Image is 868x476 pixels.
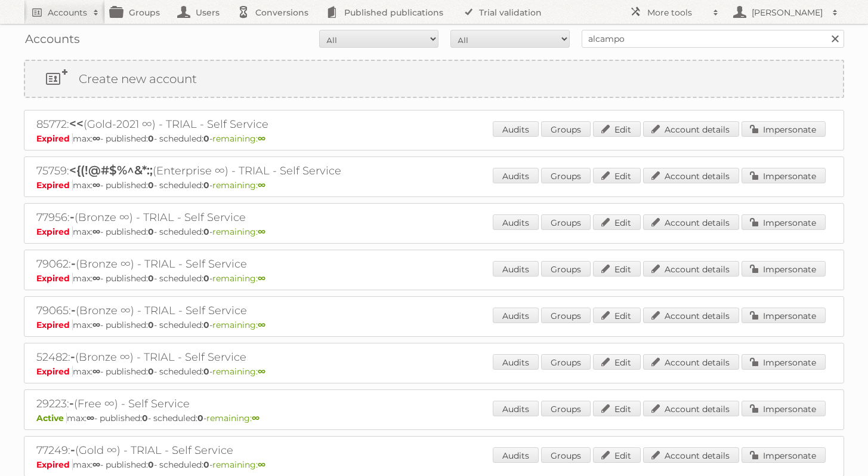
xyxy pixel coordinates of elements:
[36,320,73,330] span: Expired
[541,214,591,230] a: Groups
[71,256,76,271] span: -
[593,168,641,183] a: Edit
[36,366,73,377] span: Expired
[258,320,265,330] strong: ∞
[92,273,100,284] strong: ∞
[203,226,209,237] strong: 0
[212,320,265,330] span: remaining:
[36,256,454,272] h2: 79062: (Bronze ∞) - TRIAL - Self Service
[36,459,73,470] span: Expired
[541,401,591,416] a: Groups
[742,168,826,183] a: Impersonate
[643,121,739,137] a: Account details
[258,226,265,237] strong: ∞
[493,121,539,137] a: Audits
[541,354,591,370] a: Groups
[36,273,73,284] span: Expired
[148,273,154,284] strong: 0
[36,396,454,411] h2: 29223: (Free ∞) - Self Service
[36,366,832,377] p: max: - published: - scheduled: -
[206,413,260,423] span: remaining:
[258,273,265,284] strong: ∞
[36,413,832,423] p: max: - published: - scheduled: -
[148,133,154,144] strong: 0
[541,447,591,463] a: Groups
[493,354,539,370] a: Audits
[69,163,153,177] span: <{(!@#$%^&*:;
[541,308,591,323] a: Groups
[148,180,154,191] strong: 0
[71,303,76,317] span: -
[643,261,739,277] a: Account details
[70,349,75,364] span: -
[212,273,265,284] span: remaining:
[142,413,148,423] strong: 0
[203,459,209,470] strong: 0
[36,180,832,191] p: max: - published: - scheduled: -
[593,214,641,230] a: Edit
[92,180,100,191] strong: ∞
[36,459,832,470] p: max: - published: - scheduled: -
[742,261,826,277] a: Impersonate
[643,308,739,323] a: Account details
[36,443,454,458] h2: 77249: (Gold ∞) - TRIAL - Self Service
[212,226,265,237] span: remaining:
[593,447,641,463] a: Edit
[92,320,100,330] strong: ∞
[36,273,832,284] p: max: - published: - scheduled: -
[203,273,209,284] strong: 0
[92,366,100,377] strong: ∞
[36,116,454,132] h2: 85772: (Gold-2021 ∞) - TRIAL - Self Service
[643,168,739,183] a: Account details
[541,168,591,183] a: Groups
[749,7,826,19] h2: [PERSON_NAME]
[203,133,209,144] strong: 0
[742,447,826,463] a: Impersonate
[70,443,75,457] span: -
[593,261,641,277] a: Edit
[541,121,591,137] a: Groups
[258,366,265,377] strong: ∞
[593,401,641,416] a: Edit
[258,180,265,191] strong: ∞
[593,354,641,370] a: Edit
[493,447,539,463] a: Audits
[148,459,154,470] strong: 0
[69,116,84,131] span: <<
[593,308,641,323] a: Edit
[36,163,454,179] h2: 75759: (Enterprise ∞) - TRIAL - Self Service
[70,210,75,224] span: -
[36,226,832,237] p: max: - published: - scheduled: -
[742,308,826,323] a: Impersonate
[92,459,100,470] strong: ∞
[203,320,209,330] strong: 0
[593,121,641,137] a: Edit
[36,210,454,225] h2: 77956: (Bronze ∞) - TRIAL - Self Service
[203,366,209,377] strong: 0
[742,214,826,230] a: Impersonate
[92,226,100,237] strong: ∞
[48,7,87,19] h2: Accounts
[493,261,539,277] a: Audits
[742,354,826,370] a: Impersonate
[643,447,739,463] a: Account details
[493,168,539,183] a: Audits
[493,214,539,230] a: Audits
[643,214,739,230] a: Account details
[87,413,94,423] strong: ∞
[148,366,154,377] strong: 0
[92,133,100,144] strong: ∞
[493,401,539,416] a: Audits
[212,366,265,377] span: remaining:
[643,354,739,370] a: Account details
[36,133,832,144] p: max: - published: - scheduled: -
[541,261,591,277] a: Groups
[36,226,73,237] span: Expired
[258,133,265,144] strong: ∞
[258,459,265,470] strong: ∞
[252,413,260,423] strong: ∞
[36,413,67,423] span: Active
[69,396,74,410] span: -
[742,401,826,416] a: Impersonate
[148,226,154,237] strong: 0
